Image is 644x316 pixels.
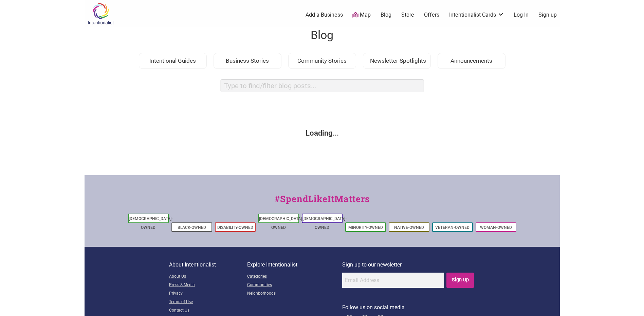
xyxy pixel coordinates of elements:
div: Business Stories [214,53,281,69]
p: Follow us on social media [342,303,475,312]
a: Native-Owned [394,225,424,230]
a: [DEMOGRAPHIC_DATA]-Owned [129,216,173,230]
a: Disability-Owned [217,225,253,230]
div: Intentional Guides [139,53,207,69]
div: Announcements [438,53,505,69]
a: Log In [514,11,529,19]
div: #SpendLikeItMatters [85,192,560,212]
input: Email Address [342,273,444,288]
a: Minority-Owned [348,225,383,230]
a: Intentionalist Cards [449,11,504,19]
p: Explore Intentionalist [247,260,342,269]
p: About Intentionalist [169,260,247,269]
a: Communities [247,281,342,290]
h1: Blog [98,27,546,43]
a: Neighborhoods [247,290,342,298]
a: Veteran-Owned [435,225,470,230]
div: Loading... [91,104,553,162]
a: [DEMOGRAPHIC_DATA]-Owned [259,216,303,230]
a: Press & Media [169,281,247,290]
input: search box [220,79,424,92]
p: Sign up to our newsletter [342,260,475,269]
a: Contact Us [169,307,247,315]
a: Map [352,11,371,19]
a: Add a Business [306,11,343,19]
a: Black-Owned [178,225,206,230]
div: Newsletter Spotlights [363,53,431,69]
a: Sign up [538,11,557,19]
a: Offers [424,11,439,19]
a: Privacy [169,290,247,298]
img: Intentionalist [85,3,117,25]
a: Woman-Owned [480,225,512,230]
a: Categories [247,273,342,281]
a: Store [401,11,414,19]
div: Community Stories [288,53,356,69]
input: Sign Up [446,273,474,288]
a: [DEMOGRAPHIC_DATA]-Owned [302,216,347,230]
a: Terms of Use [169,298,247,307]
a: About Us [169,273,247,281]
a: Blog [381,11,391,19]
